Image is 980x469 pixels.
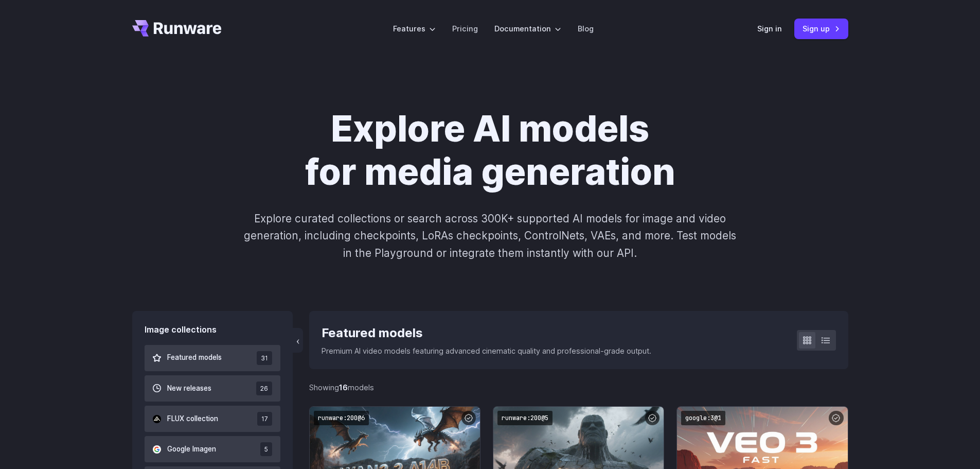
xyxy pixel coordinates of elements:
[314,411,369,426] code: runware:200@6
[309,381,374,393] div: Showing models
[256,381,272,395] span: 26
[339,383,348,392] strong: 16
[393,23,436,34] label: Features
[257,351,272,365] span: 31
[132,20,222,37] a: Go to /
[578,23,594,34] a: Blog
[167,352,222,363] span: Featured models
[322,345,651,357] p: Premium AI video models featuring advanced cinematic quality and professional-grade output.
[145,323,281,337] div: Image collections
[145,375,281,402] button: New releases 26
[257,412,272,426] span: 17
[145,406,281,432] button: FLUX collection 17
[681,411,725,426] code: google:3@1
[145,345,281,371] button: Featured models 31
[794,19,848,39] a: Sign up
[167,383,211,394] span: New releases
[322,323,651,343] div: Featured models
[167,413,218,425] span: FLUX collection
[204,107,777,194] h1: Explore AI models for media generation
[494,23,561,34] label: Documentation
[167,444,216,455] span: Google Imagen
[293,328,303,353] button: ‹
[260,442,272,456] span: 5
[497,411,553,426] code: runware:200@5
[239,210,740,262] p: Explore curated collections or search across 300K+ supported AI models for image and video genera...
[452,23,478,34] a: Pricing
[145,436,281,462] button: Google Imagen 5
[757,23,782,34] a: Sign in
